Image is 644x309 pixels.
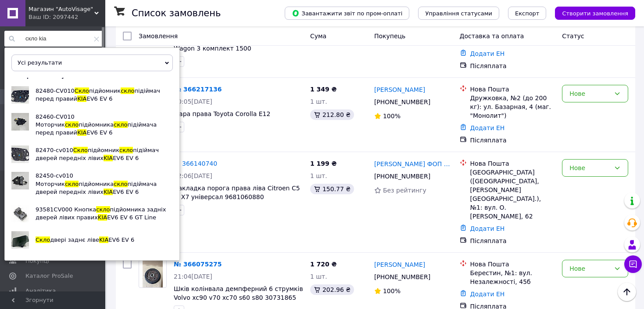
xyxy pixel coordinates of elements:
[470,159,555,168] div: Нова Пошта
[77,95,86,102] span: KIA
[174,86,222,93] a: № 366217136
[174,273,212,280] span: 21:04[DATE]
[36,172,73,187] span: 82450-cv010 Моторчик
[86,95,112,102] span: EV6 EV 6
[383,113,401,120] span: 100%
[372,271,432,283] div: [PHONE_NUMBER]
[18,59,62,66] span: Усі результати
[470,168,555,221] div: [GEOGRAPHIC_DATA] ([GEOGRAPHIC_DATA], [PERSON_NAME][GEOGRAPHIC_DATA].), №1: вул. О. [PERSON_NAME]...
[36,206,166,221] span: підйомника задніх дверей лівих правих
[562,33,584,40] span: Статус
[104,189,113,195] span: KIA
[310,184,354,194] div: 150.77 ₴
[372,170,432,182] div: [PHONE_NUMBER]
[470,94,555,120] div: Дружковка, №2 (до 200 кг): ул. Базарная, 4 (маг. "Монолит")
[174,172,212,179] span: 12:06[DATE]
[374,260,425,269] a: [PERSON_NAME]
[77,129,86,136] span: KIA
[470,236,555,245] div: Післяплата
[460,33,524,40] span: Доставка та оплата
[624,255,642,273] button: Чат з покупцем
[310,284,354,295] div: 202.96 ₴
[99,236,108,243] span: KIA
[25,287,56,295] span: Аналітика
[36,206,96,213] span: 93581CV000 Кнопка
[470,62,555,70] div: Післяплата
[310,109,354,120] div: 212.80 ₴
[29,5,94,13] span: Магазин "AutoVisage"
[96,206,110,213] span: скло
[374,85,425,94] a: [PERSON_NAME]
[569,264,610,273] div: Нове
[50,236,99,243] span: двері заднє ліве
[470,136,555,145] div: Післяплата
[310,98,327,105] span: 1 шт.
[470,50,505,57] a: Додати ЕН
[383,287,401,294] span: 100%
[292,9,402,17] span: Завантажити звіт по пром-оплаті
[470,269,555,286] div: Берестин, №1: вул. Незалежності, 45б
[86,129,112,136] span: EV6 EV 6
[98,214,107,221] span: KIA
[546,9,635,16] a: Створити замовлення
[374,33,405,40] span: Покупець
[310,86,337,93] span: 1 349 ₴
[143,260,163,287] img: Фото товару
[470,124,505,131] a: Додати ЕН
[470,225,505,232] a: Додати ЕН
[36,181,157,195] span: підіймача дверей передніх лівих
[310,33,326,40] span: Cума
[88,147,119,153] span: підйомник
[174,185,300,209] a: Накладка порога права ліва Citroen C5 III X7 універсал 9681060880 9681060180
[36,87,75,94] span: 82480-CV010
[310,172,327,179] span: 1 шт.
[36,147,73,153] span: 82470-cv010
[285,7,409,20] button: Завантажити звіт по пром-оплаті
[132,8,221,18] h1: Список замовлень
[25,272,73,280] span: Каталог ProSale
[174,98,212,105] span: 20:05[DATE]
[139,33,178,40] span: Замовлення
[139,260,167,288] a: Фото товару
[174,261,222,268] a: № 366075275
[562,10,628,17] span: Створити замовлення
[25,257,49,265] span: Покупці
[470,291,505,298] a: Додати ЕН
[174,110,270,117] a: Фара права Toyota Corolla E12
[418,7,499,20] button: Управління статусами
[508,7,547,20] button: Експорт
[174,160,217,167] a: № 366140740
[383,187,426,194] span: Без рейтингу
[555,7,635,20] button: Створити замовлення
[569,89,610,98] div: Нове
[174,285,303,301] a: Шків колінвала демпферний 6 струмків Volvo xc90 v70 xc70 s60 s80 30731865
[310,273,327,280] span: 1 шт.
[65,121,79,128] span: скло
[310,261,337,268] span: 1 720 ₴
[79,181,114,187] span: підйомника
[89,87,121,94] span: підйомник
[104,155,113,161] span: KIA
[515,10,540,17] span: Експорт
[29,13,105,21] div: Ваш ID: 2097442
[4,31,104,47] input: Пошук
[36,121,157,136] span: підіймача перед правий
[79,121,114,128] span: підйомника
[374,160,453,168] a: [PERSON_NAME] ФОП ледвій
[372,96,432,108] div: [PHONE_NUMBER]
[65,181,79,187] span: скло
[73,147,88,153] span: Скло
[470,85,555,94] div: Нова Пошта
[569,163,610,173] div: Нове
[425,10,492,17] span: Управління статусами
[75,87,89,94] span: Скло
[618,283,636,301] button: Наверх
[310,160,337,167] span: 1 199 ₴
[36,236,50,243] span: Скло
[470,260,555,269] div: Нова Пошта
[36,113,75,128] span: 82460-CV010 Моторчик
